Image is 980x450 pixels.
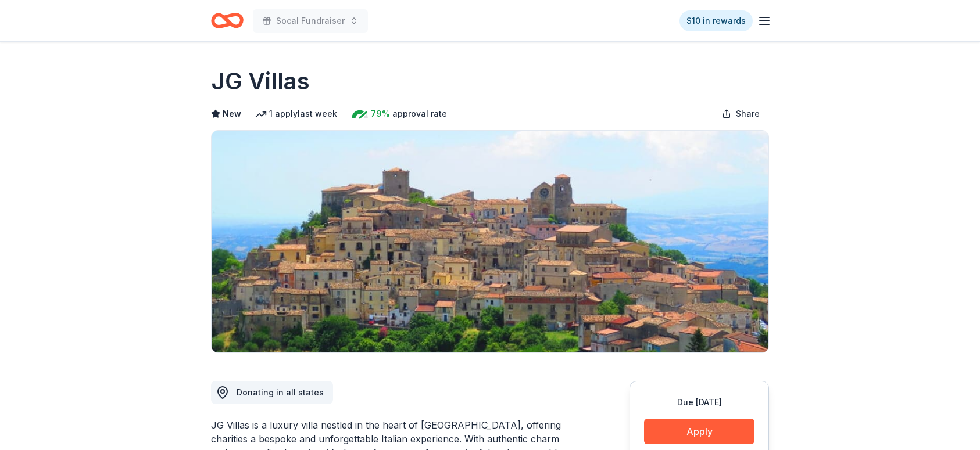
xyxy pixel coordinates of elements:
[713,102,769,125] button: Share
[223,107,241,121] span: New
[237,387,324,397] span: Donating in all states
[644,395,754,409] div: Due [DATE]
[644,419,754,444] button: Apply
[211,7,244,34] a: Home
[276,14,345,28] span: Socal Fundraiser
[253,9,368,33] button: Socal Fundraiser
[255,107,337,121] div: 1 apply last week
[371,107,390,121] span: 79%
[212,131,768,352] img: Image for JG Villas
[679,10,753,31] a: $10 in rewards
[736,107,760,121] span: Share
[211,65,310,98] h1: JG Villas
[392,107,447,121] span: approval rate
